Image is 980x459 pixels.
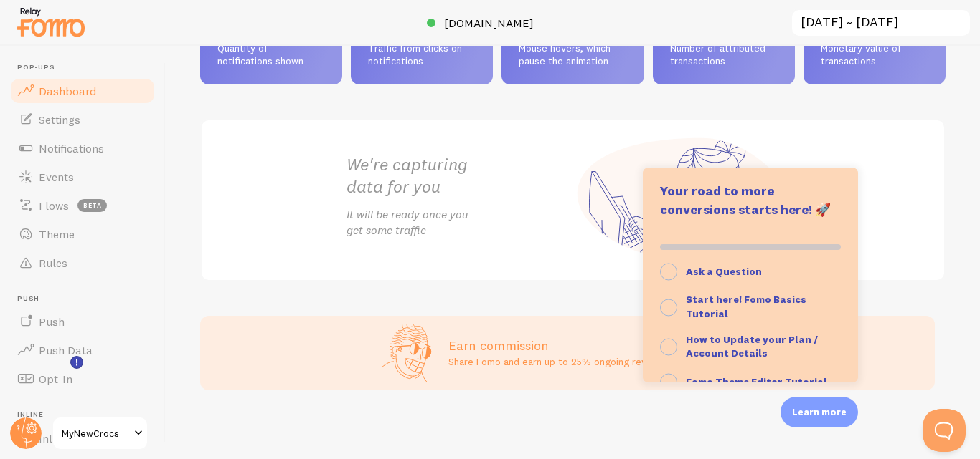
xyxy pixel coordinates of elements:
span: Settings [39,112,80,127]
a: Notifications [9,134,156,163]
p: Share Fomo and earn up to 25% ongoing revenue on all new signups [448,354,753,369]
strong: How to Update your Plan / Account Details [686,333,818,360]
span: Traffic from clicks on notifications [368,42,476,67]
span: MyNewCrocs [62,425,130,442]
a: Flows beta [9,191,156,220]
button: How to Update your Plan / Account Details [643,327,858,367]
span: Dashboard [39,84,96,98]
a: Push Data [9,336,156,364]
button: Fomo Theme Editor Tutorial [643,367,858,398]
iframe: Help Scout Beacon - Open [923,409,966,452]
span: Quantity of notifications shown [217,42,325,67]
a: Theme [9,220,156,248]
div: Learn more [643,168,858,382]
span: Rules [39,256,67,270]
strong: Ask a Question [686,265,762,278]
a: MyNewCrocs [52,416,149,450]
a: Push [9,307,156,336]
a: Dashboard [9,77,156,105]
div: 0% of 100% [660,244,841,250]
a: Rules [9,248,156,277]
h2: We're capturing data for you [347,153,573,198]
button: Ask a Question [643,256,858,287]
svg: <p>Watch New Feature Tutorials!</p> [70,356,83,369]
span: Monetary value of transactions [821,42,928,67]
h3: Earn commission [448,337,753,354]
span: Inline [17,410,156,420]
button: Start here! Fomo Basics Tutorial [643,287,858,327]
span: Push [17,294,156,304]
img: fomo-relay-logo-orange.svg [15,4,87,40]
a: Opt-In [9,364,156,393]
span: Theme [39,227,75,241]
span: Push [39,314,65,329]
p: Your road to more conversions starts here! 🚀 [660,182,841,218]
span: Number of attributed transactions [670,42,778,67]
span: Notifications [39,141,104,155]
strong: Fomo Theme Editor Tutorial [686,375,827,388]
span: Opt-In [39,372,72,386]
span: beta [77,199,107,212]
a: Settings [9,105,156,134]
span: Mouse hovers, which pause the animation [519,42,626,67]
p: It will be ready once you get some traffic [347,206,573,239]
p: Learn more [792,405,847,419]
span: Flows [39,198,69,213]
span: Events [39,170,74,184]
span: Push Data [39,343,93,357]
span: Pop-ups [17,63,156,72]
strong: Start here! Fomo Basics Tutorial [686,293,806,320]
div: Learn more [781,397,858,427]
a: Events [9,163,156,191]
